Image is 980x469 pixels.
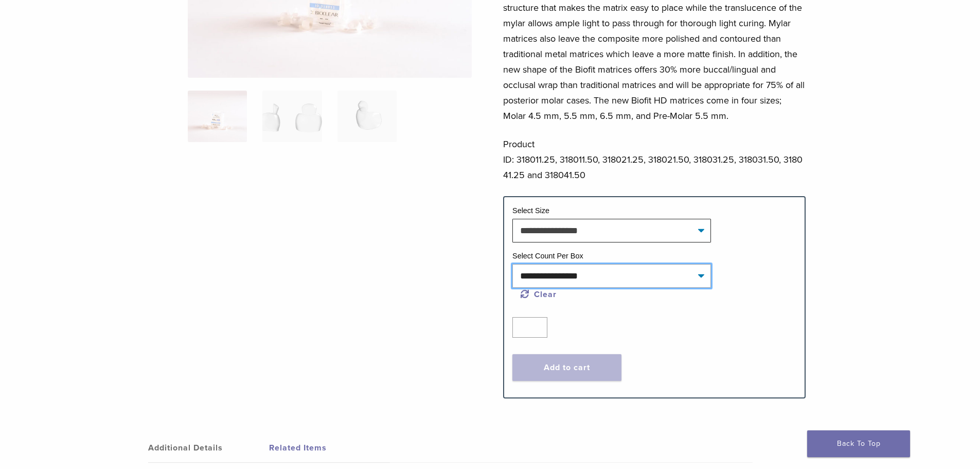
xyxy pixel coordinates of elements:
[262,91,322,142] img: Biofit HD Series - Image 2
[512,252,583,260] label: Select Count Per Box
[503,136,806,183] p: Product ID: 318011.25, 318011.50, 318021.25, 318021.50, 318031.25, 318031.50, 318041.25 and 31804...
[512,354,621,381] button: Add to cart
[188,91,247,142] img: Posterior-Biofit-HD-Series-Matrices-324x324.jpg
[269,433,390,462] a: Related Items
[148,433,269,462] a: Additional Details
[337,91,397,142] img: Biofit HD Series - Image 3
[807,430,910,457] a: Back To Top
[521,289,557,300] a: Clear
[512,206,549,215] label: Select Size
